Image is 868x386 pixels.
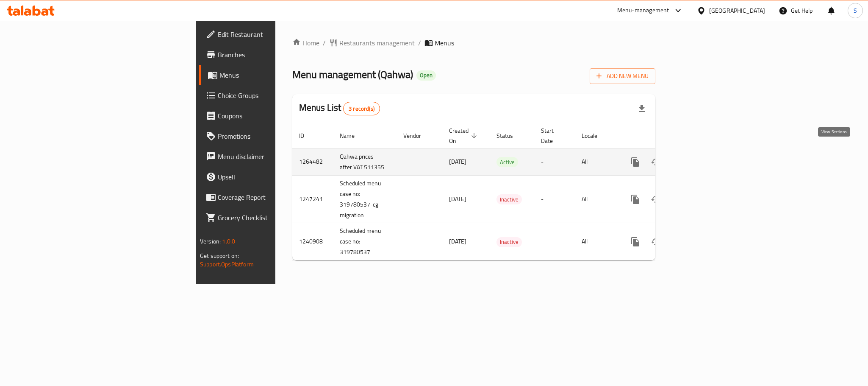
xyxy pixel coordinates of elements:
[575,148,618,175] td: All
[200,259,254,270] a: Support.OpsPlatform
[200,236,221,247] span: Version:
[618,123,713,149] th: Actions
[199,126,341,146] a: Promotions
[449,236,466,247] span: [DATE]
[496,194,522,204] div: Inactive
[199,106,341,126] a: Coupons
[199,65,341,85] a: Menus
[344,105,380,113] span: 3 record(s)
[496,131,524,141] span: Status
[200,250,239,261] span: Get support on:
[541,126,565,146] span: Start Date
[403,131,432,141] span: Vendor
[435,38,454,48] span: Menus
[218,111,334,121] span: Coupons
[299,131,315,141] span: ID
[199,146,341,167] a: Menu disclaimer
[496,157,518,167] span: Active
[333,223,397,260] td: Scheduled menu case no: 319780537
[222,236,235,247] span: 1.0.0
[339,38,415,48] span: Restaurants management
[449,156,466,167] span: [DATE]
[646,232,666,252] button: Change Status
[199,167,341,187] a: Upsell
[646,189,666,210] button: Change Status
[299,101,380,115] h2: Menus List
[218,29,334,39] span: Edit Restaurant
[496,195,522,204] span: Inactive
[199,187,341,207] a: Coverage Report
[292,65,413,84] span: Menu management ( Qahwa )
[292,123,713,261] table: enhanced table
[218,90,334,101] span: Choice Groups
[590,68,655,84] button: Add New Menu
[449,193,466,204] span: [DATE]
[625,189,646,210] button: more
[854,6,857,15] span: S
[218,172,334,182] span: Upsell
[218,192,334,202] span: Coverage Report
[596,71,649,81] span: Add New Menu
[575,223,618,260] td: All
[534,223,575,260] td: -
[709,6,765,15] div: [GEOGRAPHIC_DATA]
[416,72,436,79] span: Open
[199,85,341,106] a: Choice Groups
[625,152,646,172] button: more
[496,237,522,247] span: Inactive
[617,6,669,16] div: Menu-management
[199,207,341,228] a: Grocery Checklist
[333,148,397,175] td: Qahwa prices after VAT 511355
[340,131,366,141] span: Name
[219,70,334,80] span: Menus
[646,152,666,172] button: Change Status
[329,38,415,48] a: Restaurants management
[333,175,397,223] td: Scheduled menu case no: 319780537-cg migration
[343,102,380,115] div: Total records count
[218,151,334,162] span: Menu disclaimer
[534,175,575,223] td: -
[218,131,334,141] span: Promotions
[199,45,341,65] a: Branches
[632,98,652,119] div: Export file
[218,213,334,223] span: Grocery Checklist
[292,38,655,48] nav: breadcrumb
[418,38,421,48] li: /
[199,24,341,45] a: Edit Restaurant
[449,126,480,146] span: Created On
[582,131,608,141] span: Locale
[625,232,646,252] button: more
[575,175,618,223] td: All
[534,148,575,175] td: -
[218,50,334,60] span: Branches
[416,70,436,81] div: Open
